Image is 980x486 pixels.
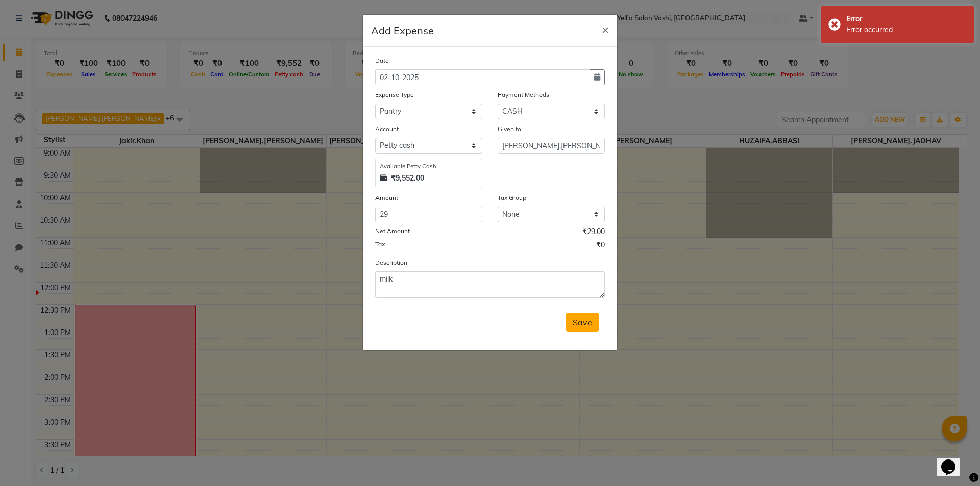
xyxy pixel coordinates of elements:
input: Given to [498,138,605,154]
iframe: chat widget [937,445,970,476]
div: Available Petty Cash [380,162,478,171]
h5: Add Expense [371,23,434,38]
label: Given to [498,124,521,134]
button: Save [566,313,599,332]
button: Close [594,15,617,43]
label: Payment Methods [498,90,549,99]
input: Amount [375,207,482,222]
div: Error occurred [846,24,966,35]
label: Net Amount [375,226,410,236]
div: Error [846,14,966,24]
span: Save [573,317,592,327]
span: × [602,21,609,37]
label: Date [375,56,389,65]
strong: ₹9,552.00 [391,173,424,184]
label: Description [375,258,407,267]
label: Tax [375,240,385,249]
label: Amount [375,193,398,202]
label: Tax Group [498,193,526,202]
label: Expense Type [375,90,414,99]
span: ₹0 [596,240,605,253]
label: Account [375,124,399,134]
span: ₹29.00 [582,226,605,240]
